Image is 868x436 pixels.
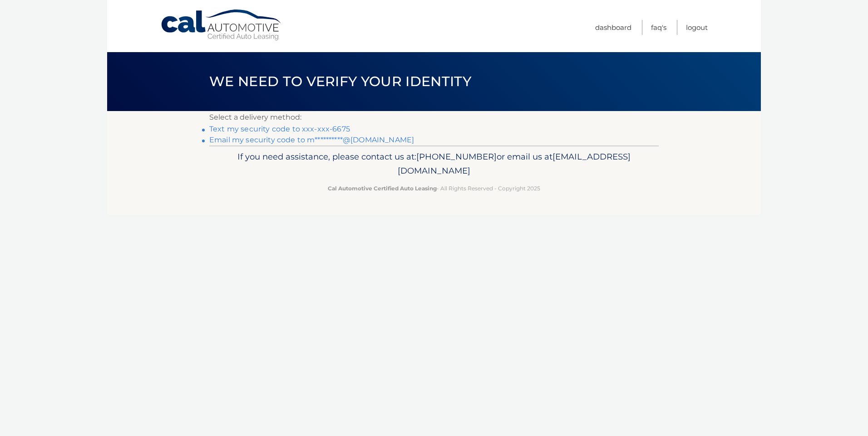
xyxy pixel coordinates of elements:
[215,150,653,179] p: If you need assistance, please contact us at: or email us at
[328,185,437,192] strong: Cal Automotive Certified Auto Leasing
[215,184,653,193] p: - All Rights Reserved - Copyright 2025
[209,125,350,133] a: Text my security code to xxx-xxx-6675
[209,136,414,144] a: Email my security code to m**********@[DOMAIN_NAME]
[651,20,666,35] a: FAQ's
[160,9,283,41] a: Cal Automotive
[209,73,471,90] span: We need to verify your identity
[209,111,659,124] p: Select a delivery method:
[416,151,497,162] span: [PHONE_NUMBER]
[686,20,708,35] a: Logout
[595,20,631,35] a: Dashboard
